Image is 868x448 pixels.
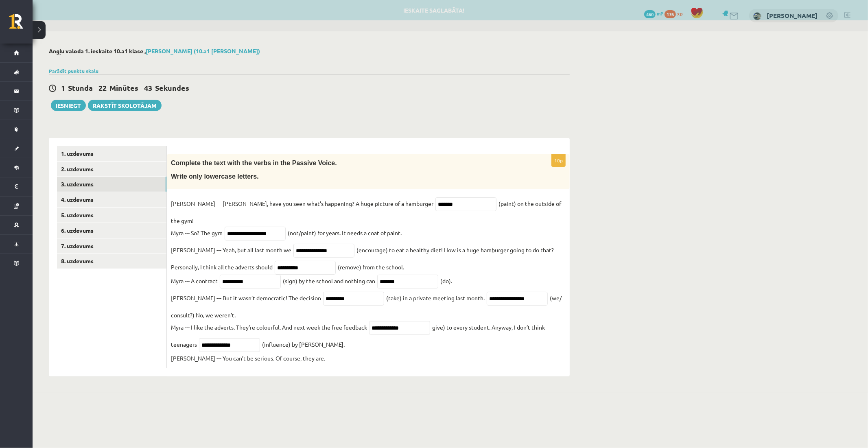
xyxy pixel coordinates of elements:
[171,275,218,287] p: Myra --- A contract
[57,192,166,207] a: 4. uzdevums
[171,160,337,166] span: Complete the text with the verbs in the Passive Voice.
[57,223,166,238] a: 6. uzdevums
[146,47,260,55] a: [PERSON_NAME] (10.a1 [PERSON_NAME])
[57,238,166,254] a: 7. uzdevums
[57,146,166,161] a: 1. uzdevums
[155,83,189,92] span: Sekundes
[88,100,162,111] a: Rakstīt skolotājam
[98,83,107,92] span: 22
[171,173,259,180] span: Write only lowercase letters.
[171,227,223,239] p: Myra --- So? The gym
[144,83,152,92] span: 43
[57,162,166,177] a: 2. uzdevums
[551,154,566,167] p: 10p
[61,83,65,92] span: 1
[171,321,367,333] p: Myra --- I like the adverts. They’re colourful. And next week the free feedback
[171,197,433,210] p: [PERSON_NAME] --- [PERSON_NAME], have you seen what’s happening? A huge picture of a hamburger
[109,83,138,92] span: Minūtes
[57,254,166,269] a: 8. uzdevums
[57,177,166,192] a: 3. uzdevums
[171,197,566,364] fieldset: (paint) on the outside of the gym! (not/paint) for years. It needs a coat of paint. (encourage) t...
[171,244,291,256] p: [PERSON_NAME] --- Yeah, but all last month we
[49,48,570,55] h2: Angļu valoda 1. ieskaite 10.a1 klase ,
[57,208,166,223] a: 5. uzdevums
[51,100,86,111] button: Iesniegt
[171,292,321,304] p: [PERSON_NAME] --- But it wasn’t democratic! The decision
[9,14,33,35] a: Rīgas 1. Tālmācības vidusskola
[68,83,93,92] span: Stunda
[49,68,98,74] a: Parādīt punktu skalu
